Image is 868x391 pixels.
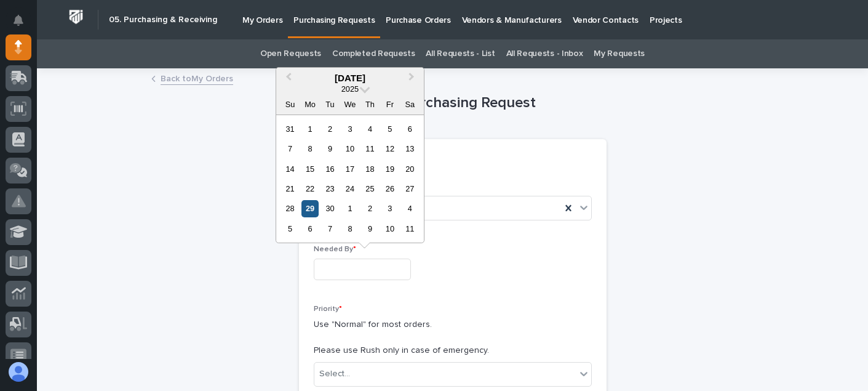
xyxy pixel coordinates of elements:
div: Choose Tuesday, October 7th, 2025 [322,220,338,237]
div: Select... [319,368,350,381]
div: Choose Thursday, September 4th, 2025 [362,121,378,137]
div: Choose Friday, September 12th, 2025 [381,140,398,157]
p: Use "Normal" for most orders. Please use Rush only in case of emergency. [314,318,592,357]
div: Mo [301,96,318,113]
div: [DATE] [276,73,424,84]
div: Choose Monday, September 1st, 2025 [301,121,318,137]
button: Next Month [403,69,423,89]
div: Choose Thursday, October 9th, 2025 [362,220,378,237]
div: Choose Tuesday, September 23rd, 2025 [322,180,338,197]
div: Choose Friday, September 5th, 2025 [381,121,398,137]
div: Sa [402,96,418,113]
div: Su [282,96,298,113]
div: Choose Thursday, September 11th, 2025 [362,140,378,157]
div: Choose Wednesday, September 24th, 2025 [341,180,358,197]
div: Choose Monday, October 6th, 2025 [301,220,318,237]
div: Choose Wednesday, September 17th, 2025 [341,161,358,177]
a: Back toMy Orders [161,71,233,85]
div: Choose Saturday, October 11th, 2025 [402,220,418,237]
div: Choose Sunday, September 7th, 2025 [282,140,298,157]
button: users-avatar [6,359,31,385]
div: month 2025-09 [280,119,420,239]
div: Choose Monday, September 29th, 2025 [301,200,318,217]
div: Choose Tuesday, September 2nd, 2025 [322,121,338,137]
div: Choose Monday, September 22nd, 2025 [301,180,318,197]
img: Workspace Logo [65,6,87,28]
div: Choose Thursday, September 25th, 2025 [362,180,378,197]
div: Choose Saturday, September 6th, 2025 [402,121,418,137]
a: Completed Requests [332,39,415,68]
div: Choose Saturday, September 20th, 2025 [402,161,418,177]
h2: 05. Purchasing & Receiving [109,15,217,25]
div: Choose Sunday, September 21st, 2025 [282,180,298,197]
div: Choose Sunday, September 14th, 2025 [282,161,298,177]
div: Choose Wednesday, October 1st, 2025 [341,200,358,217]
div: Choose Friday, September 26th, 2025 [381,180,398,197]
div: Choose Friday, September 19th, 2025 [381,161,398,177]
div: Choose Monday, September 15th, 2025 [301,161,318,177]
div: Choose Saturday, September 27th, 2025 [402,180,418,197]
div: Choose Wednesday, October 8th, 2025 [341,220,358,237]
button: Previous Month [277,69,297,89]
div: Choose Sunday, August 31st, 2025 [282,121,298,137]
div: Th [362,96,378,113]
a: Open Requests [260,39,321,68]
div: Choose Thursday, October 2nd, 2025 [362,200,378,217]
h1: New Purchasing Request [299,94,607,112]
div: Choose Wednesday, September 3rd, 2025 [341,121,358,137]
span: Priority [314,305,342,313]
div: Choose Tuesday, September 30th, 2025 [322,200,338,217]
button: Notifications [6,7,31,33]
div: Tu [322,96,338,113]
div: We [341,96,358,113]
a: All Requests - List [426,39,495,68]
a: My Requests [594,39,645,68]
div: Choose Monday, September 8th, 2025 [301,140,318,157]
div: Choose Wednesday, September 10th, 2025 [341,140,358,157]
div: Choose Friday, October 3rd, 2025 [381,200,398,217]
span: Needed By [314,246,356,253]
div: Notifications [15,15,31,34]
div: Choose Tuesday, September 16th, 2025 [322,161,338,177]
div: Choose Sunday, September 28th, 2025 [282,200,298,217]
div: Choose Tuesday, September 9th, 2025 [322,140,338,157]
a: All Requests - Inbox [506,39,583,68]
span: 2025 [341,84,359,94]
div: Choose Friday, October 10th, 2025 [381,220,398,237]
div: Choose Thursday, September 18th, 2025 [362,161,378,177]
div: Choose Sunday, October 5th, 2025 [282,220,298,237]
div: Fr [381,96,398,113]
div: Choose Saturday, October 4th, 2025 [402,200,418,217]
div: Choose Saturday, September 13th, 2025 [402,140,418,157]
